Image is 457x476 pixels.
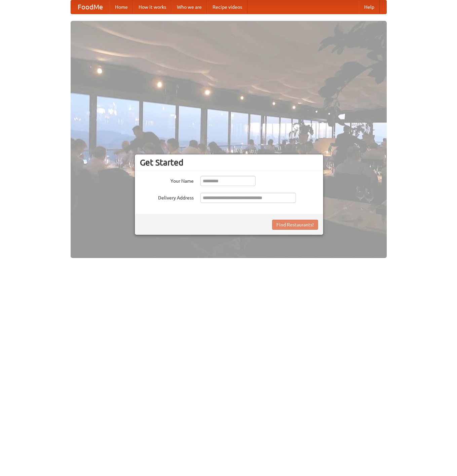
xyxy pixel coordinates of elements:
[172,0,207,14] a: Who we are
[359,0,380,14] a: Help
[110,0,133,14] a: Home
[140,157,318,168] h3: Get Started
[71,0,110,14] a: FoodMe
[133,0,172,14] a: How it works
[207,0,247,14] a: Recipe videos
[272,220,318,230] button: Find Restaurants!
[140,193,194,201] label: Delivery Address
[140,176,194,184] label: Your Name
